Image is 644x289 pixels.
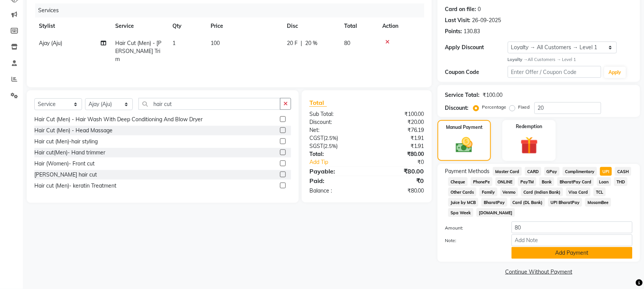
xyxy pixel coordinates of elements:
span: UPI [600,167,612,176]
span: ONLINE [496,177,515,186]
div: Total: [304,150,367,158]
div: ₹100.00 [483,91,503,99]
span: Bank [539,177,554,186]
a: Continue Without Payment [439,268,639,276]
div: ₹76.19 [367,126,430,134]
div: 26-09-2025 [472,16,501,24]
div: Hair Cut (Men) - Head Massage [34,127,113,135]
span: CARD [525,167,541,176]
div: Hair cut (Men)- keratin Treatment [34,182,116,190]
div: Paid: [304,176,367,185]
span: BharatPay Card [557,177,594,186]
span: [DOMAIN_NAME] [477,208,515,217]
div: Last Visit: [445,16,471,24]
input: Amount [512,222,633,233]
div: ₹1.91 [367,142,430,150]
span: Payment Methods [445,167,490,175]
span: BharatPay [481,198,507,207]
th: Total [340,18,378,35]
div: ₹1.91 [367,134,430,142]
input: Add Note [512,234,633,246]
div: Discount: [445,104,469,112]
div: ₹80.00 [367,167,430,176]
label: Redemption [516,123,543,130]
span: Master Card [493,167,522,176]
th: Price [206,18,282,35]
span: | [301,39,302,47]
div: Sub Total: [304,110,367,118]
span: Complimentary [563,167,597,176]
div: ₹0 [367,176,430,185]
span: MosamBee [585,198,611,207]
span: Hair Cut (Men) - [PERSON_NAME] Trim [115,40,161,63]
span: 1 [172,40,175,47]
label: Amount: [440,225,506,231]
span: Visa Card [566,188,591,196]
span: SGST [309,143,323,149]
span: 20 F [287,39,298,47]
div: Hair Cut (Men) - Hair Wash With Deep Conditioning And Blow Dryer [34,116,203,124]
span: Other Cards [448,188,477,196]
div: Points: [445,27,462,35]
button: Add Payment [512,247,633,259]
th: Qty [168,18,206,35]
div: ₹0 [377,158,430,166]
div: [PERSON_NAME] hair cut [34,171,97,179]
div: 0 [478,5,481,13]
span: Card (Indian Bank) [521,188,563,196]
span: 80 [344,40,350,47]
span: Venmo [501,188,518,196]
div: All Customers → Level 1 [508,56,633,63]
input: Search or Scan [138,98,280,110]
div: Discount: [304,118,367,126]
div: ₹100.00 [367,110,430,118]
strong: Loyalty → [508,57,528,62]
div: Net: [304,126,367,134]
img: _gift.svg [515,135,544,156]
div: Card on file: [445,5,477,13]
span: Cheque [448,177,468,186]
span: CASH [615,167,631,176]
div: Hair cut (Men)-hair styling [34,138,98,146]
span: CGST [309,135,324,141]
button: Apply [604,67,626,78]
label: Note: [440,237,506,244]
span: Total [309,99,327,107]
span: Loan [597,177,612,186]
div: ₹80.00 [367,187,430,195]
th: Service [111,18,168,35]
div: Hair (Women)- Front cut [34,160,95,168]
span: 2.5% [325,143,336,149]
label: Fixed [518,104,530,111]
span: PayTM [518,177,536,186]
span: Juice by MCB [448,198,478,207]
input: Enter Offer / Coupon Code [508,66,601,78]
label: Manual Payment [446,124,483,131]
div: 130.83 [464,27,480,35]
th: Action [378,18,424,35]
div: ( ) [304,134,367,142]
span: Spa Week [448,208,473,217]
span: TCL [594,188,606,196]
div: Coupon Code [445,68,508,76]
span: THD [614,177,628,186]
span: 2.5% [325,135,336,141]
div: Payable: [304,167,367,176]
span: PhonePe [471,177,493,186]
th: Stylist [34,18,111,35]
span: Family [480,188,497,196]
div: Service Total: [445,91,480,99]
div: Apply Discount [445,43,508,51]
div: Hair cut(Men)- Hand trimmer [34,149,105,157]
div: ₹80.00 [367,150,430,158]
span: GPay [544,167,560,176]
label: Percentage [482,104,507,111]
div: Services [35,3,430,18]
a: Add Tip [304,158,377,166]
span: UPI BharatPay [548,198,582,207]
span: 100 [211,40,220,47]
div: ( ) [304,142,367,150]
span: Ajay (Aju) [39,40,62,47]
div: ₹20.00 [367,118,430,126]
img: _cash.svg [451,135,478,155]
